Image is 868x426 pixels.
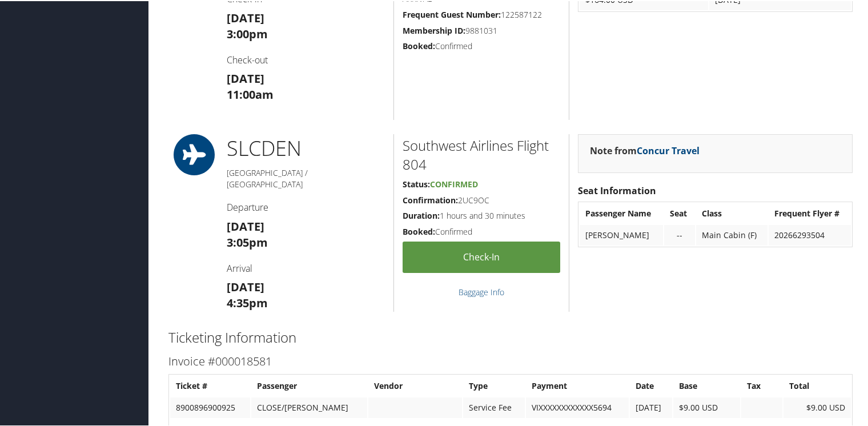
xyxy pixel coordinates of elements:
td: 8900896900925 [170,396,250,417]
strong: Membership ID: [403,24,465,35]
th: Total [783,375,851,395]
h4: Check-out [227,53,385,65]
a: Check-in [403,240,560,272]
strong: Note from [590,143,700,156]
strong: Duration: [403,209,440,220]
th: Payment [526,375,629,395]
a: Concur Travel [637,143,700,156]
td: $9.00 USD [673,396,740,417]
h4: Departure [227,200,385,212]
strong: 3:00pm [227,25,268,41]
th: Frequent Flyer # [769,202,851,223]
strong: [DATE] [227,70,264,85]
h5: [GEOGRAPHIC_DATA] / [GEOGRAPHIC_DATA] [227,166,385,188]
h1: SLC DEN [227,133,385,162]
strong: 11:00am [227,86,274,101]
th: Ticket # [170,375,250,395]
th: Class [696,202,767,223]
th: Seat [664,202,695,223]
h3: Invoice #000018581 [168,352,853,368]
h4: Arrival [227,261,385,274]
h5: 9881031 [403,24,560,35]
strong: Booked: [403,225,435,236]
span: Confirmed [430,178,478,188]
h5: 1 hours and 30 minutes [403,209,560,220]
a: Baggage Info [459,286,504,296]
td: VIXXXXXXXXXXXX5694 [526,396,629,417]
td: [DATE] [630,396,672,417]
td: Service Fee [463,396,524,417]
td: Main Cabin (F) [696,224,767,244]
h5: 2UC9OC [403,194,560,205]
th: Passenger Name [580,202,662,223]
th: Vendor [368,375,462,395]
th: Type [463,375,524,395]
th: Date [630,375,672,395]
div: -- [670,229,689,239]
td: CLOSE/[PERSON_NAME] [251,396,367,417]
strong: Status: [403,178,430,188]
h5: Confirmed [403,225,560,236]
th: Base [673,375,740,395]
h2: Southwest Airlines Flight 804 [403,135,560,173]
th: Passenger [251,375,367,395]
strong: Frequent Guest Number: [403,8,501,19]
td: $9.00 USD [783,396,851,417]
strong: Seat Information [578,183,656,196]
td: 20266293504 [769,224,851,244]
strong: [DATE] [227,218,264,233]
strong: [DATE] [227,278,264,294]
h5: Confirmed [403,39,560,51]
td: [PERSON_NAME] [580,224,662,244]
h5: 122587122 [403,8,560,19]
strong: Confirmation: [403,194,458,204]
strong: [DATE] [227,9,264,25]
strong: 3:05pm [227,234,268,249]
th: Tax [741,375,782,395]
strong: 4:35pm [227,294,268,310]
h2: Ticketing Information [168,327,853,346]
strong: Booked: [403,39,435,50]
